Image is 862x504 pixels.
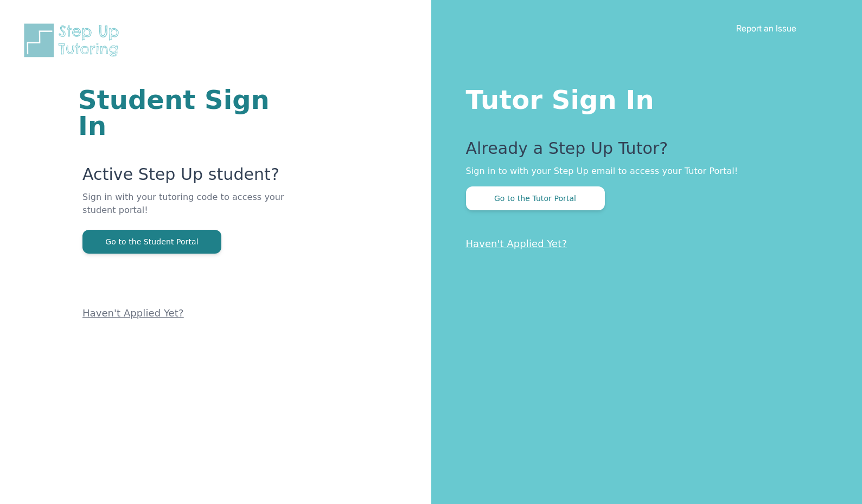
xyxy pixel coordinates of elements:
button: Go to the Tutor Portal [466,186,605,210]
a: Go to the Student Portal [82,236,221,247]
a: Haven't Applied Yet? [466,238,567,249]
h1: Student Sign In [78,87,301,139]
img: Step Up Tutoring horizontal logo [22,22,126,59]
a: Go to the Tutor Portal [466,193,605,203]
p: Sign in with your tutoring code to access your student portal! [82,191,301,230]
h1: Tutor Sign In [466,82,819,113]
button: Go to the Student Portal [82,230,221,254]
p: Already a Step Up Tutor? [466,139,819,165]
p: Active Step Up student? [82,165,301,191]
p: Sign in to with your Step Up email to access your Tutor Portal! [466,165,819,178]
a: Report an Issue [736,23,796,34]
a: Haven't Applied Yet? [82,307,184,319]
